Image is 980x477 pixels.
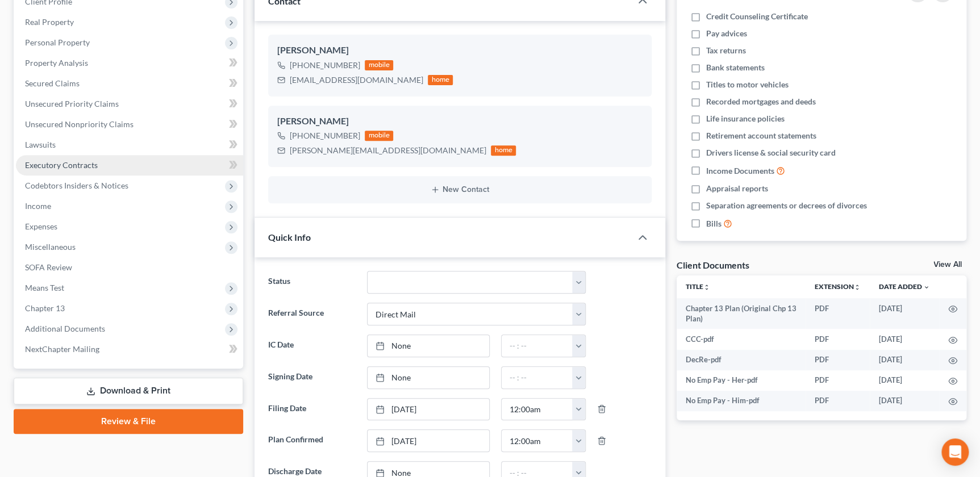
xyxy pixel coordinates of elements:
td: [DATE] [870,298,939,329]
i: expand_more [923,284,930,291]
span: SOFA Review [25,262,72,272]
span: Bank statements [706,62,765,73]
span: Unsecured Nonpriority Claims [25,119,134,129]
td: [DATE] [870,391,939,411]
div: [PHONE_NUMBER] [290,130,360,141]
span: Income Documents [706,165,774,177]
a: [DATE] [368,430,489,451]
td: PDF [806,298,870,329]
label: IC Date [262,334,361,357]
a: None [368,367,489,388]
div: mobile [365,60,393,70]
span: Recorded mortgages and deeds [706,96,816,107]
input: -- : -- [502,367,573,388]
div: [PERSON_NAME] [277,44,642,57]
span: Chapter 13 [25,303,65,313]
div: Open Intercom Messenger [941,438,969,466]
a: Executory Contracts [16,155,243,175]
a: Property Analysis [16,53,243,73]
span: Bills [706,218,722,229]
label: Filing Date [262,398,361,421]
span: Secured Claims [25,78,80,88]
span: Expenses [25,221,57,231]
td: PDF [806,329,870,349]
div: [PERSON_NAME] [277,115,642,128]
span: Miscellaneous [25,242,76,252]
td: PDF [806,350,870,370]
a: NextChapter Mailing [16,339,243,359]
label: Status [262,271,361,294]
td: [DATE] [870,329,939,349]
input: -- : -- [502,399,573,420]
span: Life insurance policies [706,113,785,124]
a: SOFA Review [16,257,243,278]
a: Unsecured Nonpriority Claims [16,114,243,135]
td: DecRe-pdf [677,350,806,370]
span: Property Analysis [25,58,88,68]
span: Executory Contracts [25,160,98,170]
span: Credit Counseling Certificate [706,11,808,22]
td: CCC-pdf [677,329,806,349]
a: [DATE] [368,399,489,420]
td: [DATE] [870,370,939,391]
td: PDF [806,370,870,391]
i: unfold_more [703,284,710,291]
span: NextChapter Mailing [25,344,99,354]
span: Unsecured Priority Claims [25,99,119,108]
span: Quick Info [268,232,311,242]
label: Signing Date [262,366,361,389]
a: View All [933,261,962,269]
a: Lawsuits [16,135,243,155]
a: None [368,335,489,357]
label: Plan Confirmed [262,429,361,452]
div: [EMAIL_ADDRESS][DOMAIN_NAME] [290,74,423,86]
div: [PERSON_NAME][EMAIL_ADDRESS][DOMAIN_NAME] [290,145,486,156]
span: Drivers license & social security card [706,147,836,158]
td: PDF [806,391,870,411]
span: Income [25,201,51,211]
td: No Emp Pay - Her-pdf [677,370,806,391]
span: Real Property [25,17,74,27]
td: No Emp Pay - Him-pdf [677,391,806,411]
span: Separation agreements or decrees of divorces [706,200,867,211]
div: mobile [365,131,393,141]
label: Referral Source [262,303,361,325]
span: Additional Documents [25,324,105,333]
a: Review & File [14,409,243,434]
span: Personal Property [25,37,90,47]
span: Pay advices [706,28,747,39]
span: Tax returns [706,45,746,56]
span: Means Test [25,283,64,292]
span: Titles to motor vehicles [706,79,789,90]
a: Unsecured Priority Claims [16,94,243,114]
a: Titleunfold_more [686,282,710,291]
div: [PHONE_NUMBER] [290,60,360,71]
div: home [428,75,453,85]
div: home [491,145,516,156]
input: -- : -- [502,430,573,451]
span: Lawsuits [25,140,56,149]
a: Download & Print [14,378,243,404]
input: -- : -- [502,335,573,357]
td: Chapter 13 Plan (Original Chp 13 Plan) [677,298,806,329]
button: New Contact [277,185,642,194]
span: Appraisal reports [706,183,768,194]
a: Extensionunfold_more [815,282,861,291]
td: [DATE] [870,350,939,370]
a: Date Added expand_more [879,282,930,291]
i: unfold_more [854,284,861,291]
span: Retirement account statements [706,130,816,141]
span: Codebtors Insiders & Notices [25,181,128,190]
div: Client Documents [677,259,749,271]
a: Secured Claims [16,73,243,94]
